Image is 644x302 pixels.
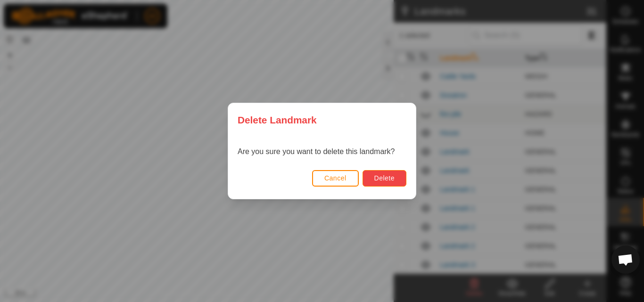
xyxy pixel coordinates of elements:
[238,113,317,127] span: Delete Landmark
[312,170,359,187] button: Cancel
[238,147,395,155] span: Are you sure you want to delete this landmark?
[363,170,406,187] button: Delete
[611,245,640,274] div: Open chat
[324,174,347,182] span: Cancel
[374,174,395,182] span: Delete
